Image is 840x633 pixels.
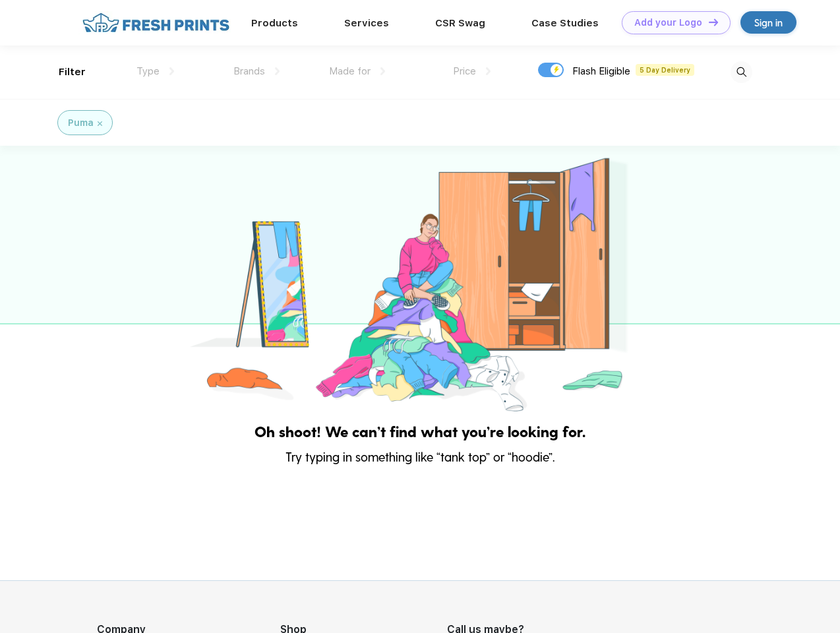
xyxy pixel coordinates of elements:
img: dropdown.png [275,67,280,75]
img: DT [709,18,718,26]
img: dropdown.png [169,67,174,75]
span: 5 Day Delivery [636,64,694,76]
div: Add your Logo [634,17,702,28]
span: Type [136,65,160,77]
span: Price [453,65,476,77]
div: Puma [68,116,94,130]
img: filter_cancel.svg [98,121,102,126]
a: Services [344,17,389,29]
img: dropdown.png [380,67,385,75]
img: dropdown.png [486,67,491,75]
span: Brands [233,65,265,77]
div: Filter [59,65,86,80]
a: Products [251,17,298,29]
div: Sign in [754,15,783,30]
span: Flash Eligible [572,65,630,77]
img: desktop_search.svg [731,61,752,83]
img: fo%20logo%202.webp [78,11,233,34]
span: Made for [329,65,371,77]
a: CSR Swag [435,17,485,29]
a: Sign in [740,11,796,34]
